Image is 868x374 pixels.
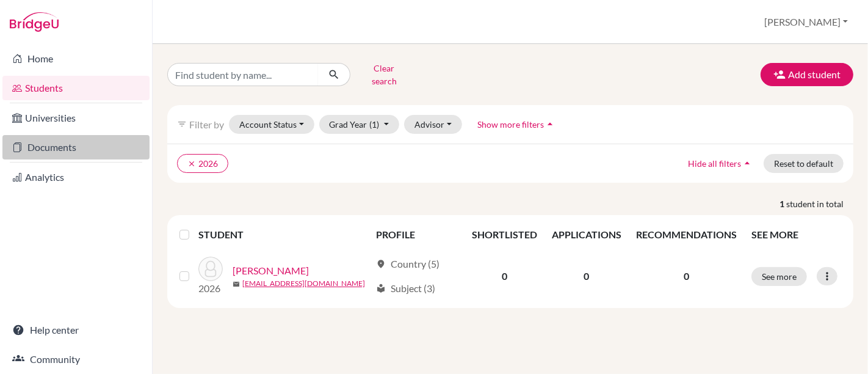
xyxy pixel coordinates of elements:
[2,165,150,189] a: Analytics
[198,220,369,249] th: STUDENT
[2,46,150,71] a: Home
[350,59,418,90] button: Clear search
[369,220,465,249] th: PROFILE
[751,267,807,286] button: See more
[376,259,386,269] span: location_on
[187,159,196,168] i: clear
[779,197,786,210] strong: 1
[2,135,150,159] a: Documents
[467,115,566,134] button: Show more filtersarrow_drop_up
[744,220,848,249] th: SEE MORE
[465,249,544,303] td: 0
[741,157,753,169] i: arrow_drop_up
[2,318,150,342] a: Help center
[544,249,629,303] td: 0
[189,119,224,130] span: Filter by
[477,119,544,130] span: Show more filters
[465,220,544,249] th: SHORTLISTED
[177,119,187,129] i: filter_list
[198,257,223,281] img: Charlon, Arsène
[544,220,629,249] th: APPLICATIONS
[233,263,309,278] a: [PERSON_NAME]
[2,76,150,100] a: Students
[376,257,439,271] div: Country (5)
[764,154,844,173] button: Reset to default
[786,197,853,210] span: student in total
[198,281,223,296] p: 2026
[2,106,150,130] a: Universities
[167,63,319,86] input: Find student by name...
[233,280,240,288] span: mail
[376,281,435,296] div: Subject (3)
[10,12,59,32] img: Bridge-U
[229,115,314,134] button: Account Status
[544,118,556,130] i: arrow_drop_up
[2,347,150,372] a: Community
[678,154,764,173] button: Hide all filtersarrow_drop_up
[636,269,737,284] p: 0
[319,115,400,134] button: Grad Year(1)
[761,63,853,86] button: Add student
[242,278,365,289] a: [EMAIL_ADDRESS][DOMAIN_NAME]
[759,10,853,34] button: [PERSON_NAME]
[629,220,744,249] th: RECOMMENDATIONS
[376,284,386,293] span: local_library
[404,115,462,134] button: Advisor
[177,154,228,173] button: clear2026
[370,119,380,130] span: (1)
[688,158,741,169] span: Hide all filters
